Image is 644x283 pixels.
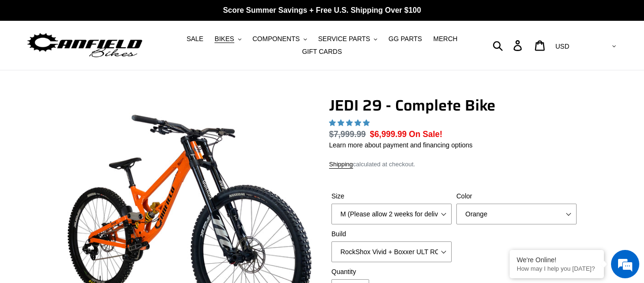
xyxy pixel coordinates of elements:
span: BIKES [215,35,234,43]
button: COMPONENTS [248,33,311,45]
span: GIFT CARDS [302,48,342,56]
div: We're Online! [517,256,597,264]
button: BIKES [210,33,246,45]
label: Quantity [331,267,452,277]
span: SERVICE PARTS [318,35,370,43]
p: How may I help you today? [517,265,597,272]
span: COMPONENTS [252,35,299,43]
span: 5.00 stars [329,119,372,127]
label: Build [331,229,452,239]
label: Size [331,191,452,201]
label: Color [456,191,577,201]
span: $6,999.99 [370,129,407,139]
a: SALE [182,33,208,45]
span: MERCH [433,35,457,43]
a: Learn more about payment and financing options [329,141,472,149]
a: MERCH [429,33,462,45]
button: SERVICE PARTS [314,33,382,45]
img: Canfield Bikes [26,31,144,60]
div: calculated at checkout. [329,160,579,169]
a: Shipping [329,161,353,169]
span: SALE [187,35,204,43]
a: GIFT CARDS [297,45,347,58]
span: GG PARTS [388,35,422,43]
span: On Sale! [409,128,442,140]
h1: JEDI 29 - Complete Bike [329,96,579,114]
s: $7,999.99 [329,129,366,139]
a: GG PARTS [384,33,427,45]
